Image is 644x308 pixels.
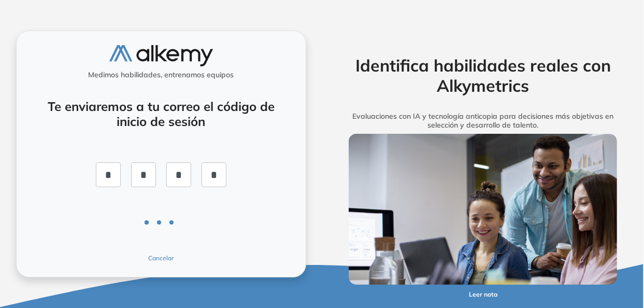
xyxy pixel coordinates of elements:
[98,254,224,263] button: Cancelar
[21,71,302,79] h5: Medimos habilidades, entrenamos equipos
[44,99,278,129] h4: Te enviaremos a tu correo el código de inicio de sesión
[458,188,644,308] iframe: Chat Widget
[349,134,617,285] img: img-more-info
[334,112,633,130] h5: Evaluaciones con IA y tecnología anticopia para decisiones más objetivas en selección y desarroll...
[458,188,644,308] div: Widget de chat
[109,45,213,66] img: logo-alkemy
[334,55,633,95] h2: Identifica habilidades reales con Alkymetrics
[446,285,520,305] button: Leer nota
